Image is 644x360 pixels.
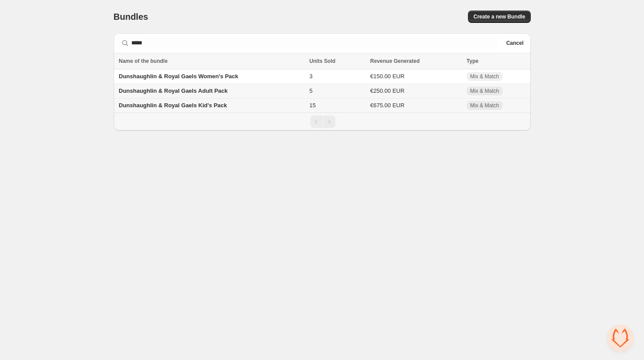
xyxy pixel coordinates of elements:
span: €150.00 EUR [370,73,404,80]
div: Name of the bundle [119,57,304,65]
span: Revenue Generated [370,57,420,65]
span: Dunshaughlin & Royal Gaels Women's Pack [119,73,238,80]
span: 5 [309,87,313,94]
button: Create a new Bundle [468,11,530,23]
span: 15 [309,102,316,109]
span: Dunshaughlin & Royal Gaels Adult Pack [119,87,228,94]
span: Mix & Match [470,102,499,109]
span: Cancel [506,40,523,47]
div: Type [467,57,525,65]
span: Mix & Match [470,87,499,95]
span: Dunshaughlin & Royal Gaels Kid's Pack [119,102,227,109]
button: Revenue Generated [370,57,428,65]
h1: Bundles [114,11,148,22]
nav: Pagination [114,113,531,131]
button: Cancel [503,38,527,48]
span: Create a new Bundle [473,13,525,20]
span: 3 [309,73,313,80]
span: Mix & Match [470,73,499,80]
span: €675.00 EUR [370,102,404,109]
span: Units Sold [309,57,335,65]
div: Open chat [607,325,633,351]
span: €250.00 EUR [370,87,404,94]
button: Units Sold [309,57,344,65]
